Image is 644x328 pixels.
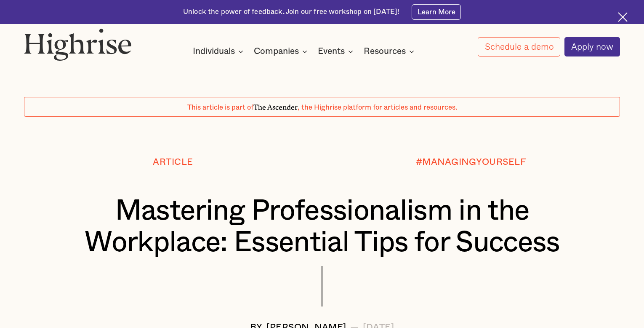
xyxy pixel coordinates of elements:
[478,37,560,56] a: Schedule a demo
[564,37,620,57] a: Apply now
[412,4,461,20] a: Learn More
[187,104,253,111] span: This article is part of
[253,101,298,110] span: The Ascender
[364,46,417,56] div: Resources
[416,157,527,167] div: #MANAGINGYOURSELF
[193,46,235,56] div: Individuals
[24,28,132,61] img: Highrise logo
[318,46,356,56] div: Events
[364,46,406,56] div: Resources
[618,12,628,22] img: Cross icon
[49,195,595,258] h1: Mastering Professionalism in the Workplace: Essential Tips for Success
[153,157,193,167] div: Article
[254,46,310,56] div: Companies
[318,46,345,56] div: Events
[298,104,457,111] span: , the Highrise platform for articles and resources.
[254,46,299,56] div: Companies
[193,46,246,56] div: Individuals
[183,7,400,17] div: Unlock the power of feedback. Join our free workshop on [DATE]!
